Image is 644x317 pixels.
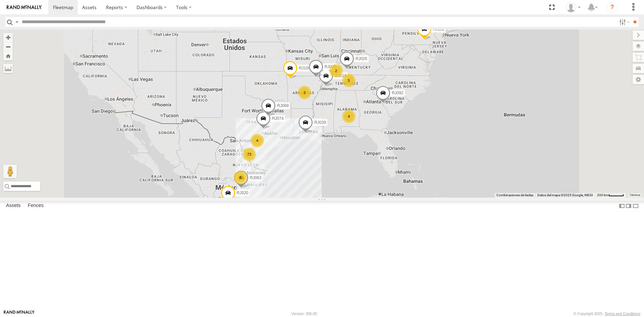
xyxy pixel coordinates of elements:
label: Hide Summary Table [632,201,639,211]
span: Datos del mapa ©2025 Google, INEGI [537,193,593,197]
span: RJ020 [237,191,249,195]
span: RJ016 [335,73,346,78]
button: Zoom Home [3,51,13,60]
div: © Copyright 2025 - [574,312,640,316]
label: Map Settings [633,75,644,84]
label: Assets [3,201,24,211]
span: RJ039 [314,120,326,125]
label: Fences [24,201,47,211]
span: 200 km [597,193,608,197]
span: RJ029 [325,64,336,69]
label: Search Query [14,17,19,27]
div: 5 [342,74,356,87]
a: Visit our Website [4,310,35,317]
i: ? [607,2,618,13]
span: RJ102 [433,27,445,32]
span: RJ074 [272,116,284,121]
label: Dock Summary Table to the Left [619,201,625,211]
div: Josue Jimenez [563,2,583,12]
div: 4 [251,134,264,147]
button: Escala del mapa: 200 km por 42 píxeles [595,193,626,198]
div: 4 [342,110,356,123]
span: RJ068 [277,103,289,108]
label: Search Filter Options [616,17,631,27]
span: RJ100 [299,66,311,70]
span: RJ026 [356,56,367,61]
button: Combinaciones de teclas [496,193,533,198]
button: Zoom out [3,42,13,51]
img: rand-logo.svg [7,5,42,10]
a: Terms and Conditions [605,312,640,316]
div: Version: 306.00 [291,312,317,316]
div: 2 [298,86,311,99]
span: RJ092 [392,90,404,95]
div: 8 [234,171,247,184]
span: RJ063 [250,175,262,180]
button: Zoom in [3,33,13,42]
div: 3 [231,197,245,211]
div: 73 [243,148,256,161]
label: Measure [3,64,13,73]
label: Dock Summary Table to the Right [625,201,632,211]
button: Arrastra al hombrecito al mapa para abrir Street View [3,165,17,178]
a: Términos [630,194,640,197]
div: 2 [329,64,343,77]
